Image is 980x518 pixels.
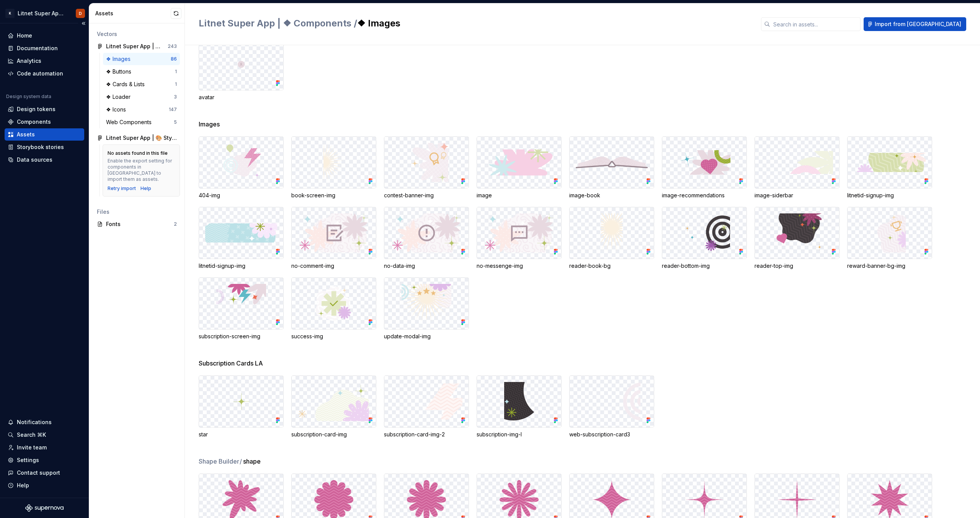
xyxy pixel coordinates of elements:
span: shape [243,457,261,466]
div: Analytics [17,57,41,65]
div: ❖ Images [106,55,134,63]
div: contest-banner-img [384,192,469,199]
div: Litnet Super App | 🎨 Styles [106,134,177,142]
div: Help [17,482,29,489]
div: Components [17,118,51,126]
div: no-data-img [384,262,469,270]
span: Shape Builder [199,457,242,466]
div: reader-book-bg [569,262,654,270]
a: Home [5,30,84,42]
div: 147 [169,107,177,113]
div: no-messenge-img [477,262,562,270]
button: Collapse sidebar [78,18,89,29]
div: Vectors [97,30,177,38]
div: book-screen-img [291,192,376,199]
div: Litnet Super App 2.0. [18,10,67,17]
div: Code automation [17,70,63,77]
a: ❖ Loader3 [103,91,180,103]
div: Files [97,208,177,216]
div: Home [17,32,32,39]
a: Litnet Super App | 🎨 Styles [94,132,180,144]
a: Components [5,116,84,128]
div: update-modal-img [384,333,469,340]
input: Search in assets... [770,17,861,31]
div: Fonts [106,220,174,228]
a: Settings [5,454,84,466]
div: Assets [17,131,35,138]
a: Help [140,185,151,192]
a: Analytics [5,55,84,67]
div: Search ⌘K [17,431,46,439]
div: subscription-img-l [477,431,562,438]
div: image-recommendations [662,192,747,199]
div: litnetid-signup-img [199,262,284,270]
button: Search ⌘K [5,429,84,441]
div: 1 [175,69,177,75]
a: ❖ Images86 [103,53,180,65]
a: Invite team [5,441,84,454]
div: Documentation [17,44,58,52]
a: Litnet Super App | ❖ Components243 [94,40,180,52]
div: image-siderbar [755,192,840,199]
button: Import from [GEOGRAPHIC_DATA] [864,17,966,31]
div: reader-bottom-img [662,262,747,270]
div: Storybook stories [17,143,64,151]
div: Invite team [17,444,47,451]
span: Images [199,120,220,129]
h2: ❖ Images [199,17,752,30]
div: subscription-screen-img [199,333,284,340]
a: Assets [5,128,84,141]
div: ❖ Loader [106,93,134,101]
div: Web Components [106,118,155,126]
div: Design tokens [17,105,56,113]
a: Data sources [5,154,84,166]
span: / [240,457,242,465]
span: Subscription Cards LA [199,359,263,368]
div: subscription-card-img-2 [384,431,469,438]
div: ❖ Icons [106,106,129,113]
div: No assets found in this file [108,150,168,156]
button: KLitnet Super App 2.0.D [2,5,87,21]
div: Design system data [6,93,51,100]
div: K [5,9,15,18]
div: 404-img [199,192,284,199]
a: Fonts2 [94,218,180,230]
div: litnetid-signup-img [847,192,932,199]
div: subscription-card-img [291,431,376,438]
div: 2 [174,221,177,227]
div: Litnet Super App | ❖ Components [106,43,163,50]
svg: Supernova Logo [25,504,64,512]
div: Assets [95,10,171,17]
div: star [199,431,284,438]
a: Web Components5 [103,116,180,128]
a: Code automation [5,67,84,80]
button: Help [5,479,84,492]
div: ❖ Buttons [106,68,134,75]
div: image-book [569,192,654,199]
span: Litnet Super App | ❖ Components / [199,18,357,29]
button: Notifications [5,416,84,428]
div: Enable the export setting for components in [GEOGRAPHIC_DATA] to import them as assets. [108,158,175,182]
a: ❖ Icons147 [103,103,180,116]
div: ❖ Cards & Lists [106,80,148,88]
div: 243 [168,43,177,49]
div: success-img [291,333,376,340]
div: Settings [17,456,39,464]
button: Retry import [108,185,136,192]
a: Design tokens [5,103,84,115]
span: Import from [GEOGRAPHIC_DATA] [875,20,961,28]
div: Contact support [17,469,60,477]
div: Notifications [17,418,52,426]
div: 86 [171,56,177,62]
div: avatar [199,93,284,101]
div: no-comment-img [291,262,376,270]
a: ❖ Buttons1 [103,66,180,78]
div: Data sources [17,156,52,164]
a: Storybook stories [5,141,84,153]
a: Documentation [5,42,84,54]
div: 5 [174,119,177,125]
div: reader-top-img [755,262,840,270]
